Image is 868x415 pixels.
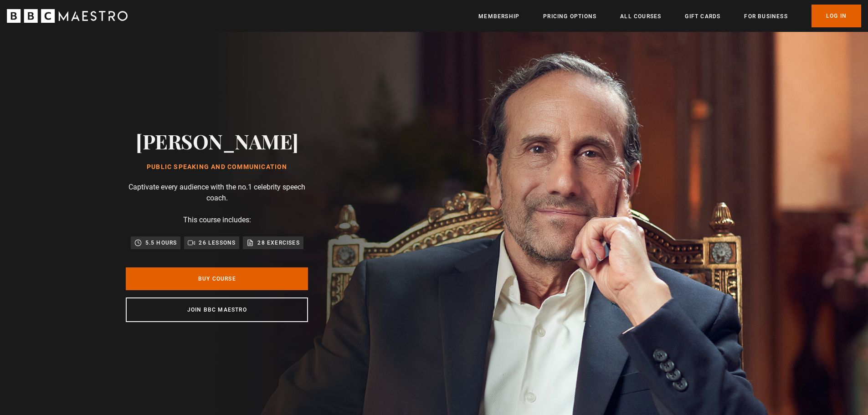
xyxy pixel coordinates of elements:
a: Membership [478,12,519,21]
nav: Primary [478,5,861,27]
a: Gift Cards [685,12,720,21]
h1: Public Speaking and Communication [136,164,298,171]
p: 5.5 hours [145,238,177,247]
a: Join BBC Maestro [126,297,308,322]
p: 28 exercises [257,238,299,247]
h2: [PERSON_NAME] [136,129,298,153]
a: Buy Course [126,267,308,290]
a: For business [744,12,787,21]
p: Captivate every audience with the no.1 celebrity speech coach. [126,182,308,204]
p: 26 lessons [199,238,236,247]
a: Pricing Options [543,12,596,21]
p: This course includes: [183,215,251,225]
svg: BBC Maestro [7,9,128,23]
a: All Courses [620,12,661,21]
a: Log In [812,5,861,27]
